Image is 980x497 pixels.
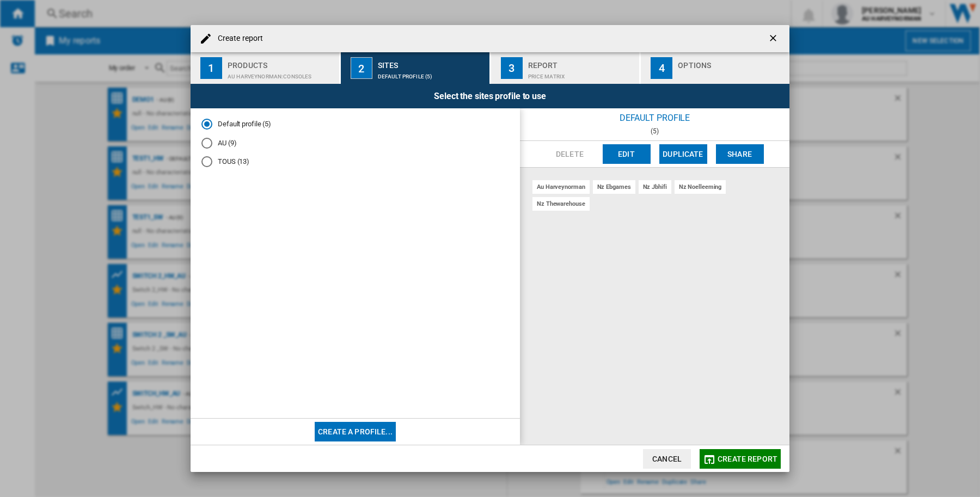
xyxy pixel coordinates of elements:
[528,57,635,68] div: Report
[643,449,691,469] button: Cancel
[532,197,590,211] div: nz thewarehouse
[228,68,335,79] div: AU HARVEYNORMAN:Consoles
[315,422,396,441] button: Create a profile...
[700,449,781,469] button: Create report
[520,127,789,135] div: (5)
[201,119,509,130] md-radio-button: Default profile (5)
[675,180,726,194] div: nz noelleeming
[378,57,485,68] div: Sites
[593,180,635,194] div: nz ebgames
[651,57,672,79] div: 4
[718,455,777,463] span: Create report
[546,144,594,164] button: Delete
[200,57,222,79] div: 1
[763,28,785,50] button: getI18NText('BUTTONS.CLOSE_DIALOG')
[341,52,491,84] button: 2 Sites Default profile (5)
[520,108,789,127] div: Default profile
[659,144,707,164] button: Duplicate
[191,84,789,108] div: Select the sites profile to use
[191,52,340,84] button: 1 Products AU HARVEYNORMAN:Consoles
[532,180,590,194] div: au harveynorman
[378,68,485,79] div: Default profile (5)
[212,33,263,44] h4: Create report
[491,52,641,84] button: 3 Report Price Matrix
[201,157,509,167] md-radio-button: TOUS (13)
[639,180,671,194] div: nz jbhifi
[351,57,372,79] div: 2
[716,144,764,164] button: Share
[603,144,651,164] button: Edit
[641,52,789,84] button: 4 Options
[528,68,635,79] div: Price Matrix
[501,57,523,79] div: 3
[678,57,785,68] div: Options
[228,57,335,68] div: Products
[768,33,781,46] ng-md-icon: getI18NText('BUTTONS.CLOSE_DIALOG')
[201,138,509,148] md-radio-button: AU (9)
